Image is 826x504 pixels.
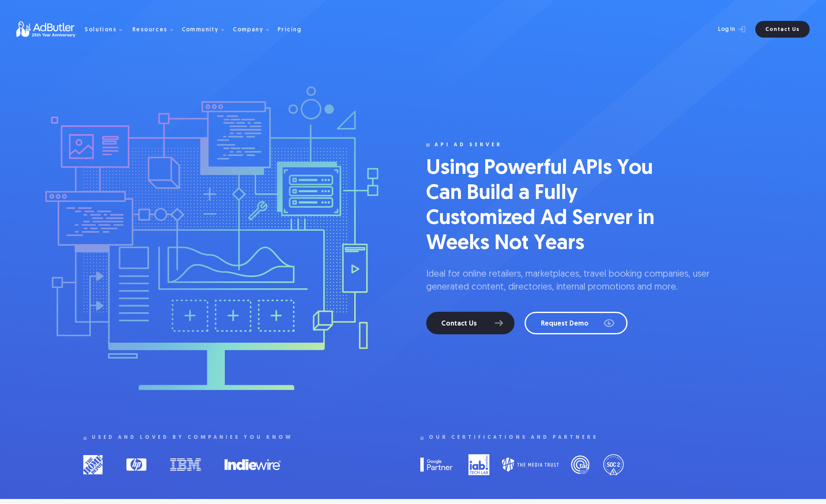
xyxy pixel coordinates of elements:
p: Ideal for online retailers, marketplaces, travel booking companies, user generated content, direc... [426,268,743,294]
div: Community [182,27,219,33]
div: Resources [132,27,167,33]
a: Log In [696,21,750,38]
div: Company [233,27,263,33]
div: Our certifications and partners [429,435,598,440]
a: Request Demo [525,312,628,334]
a: Contact Us [755,21,810,38]
a: Contact Us [426,312,515,334]
div: Solutions [85,27,116,33]
div: Pricing [278,27,302,33]
h1: Using Powerful APIs You Can Build a Fully Customized Ad Server in Weeks Not Years [426,156,677,257]
div: API Ad Server [435,142,502,148]
a: Pricing [278,25,309,33]
div: used and loved by companies you know [92,435,293,440]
